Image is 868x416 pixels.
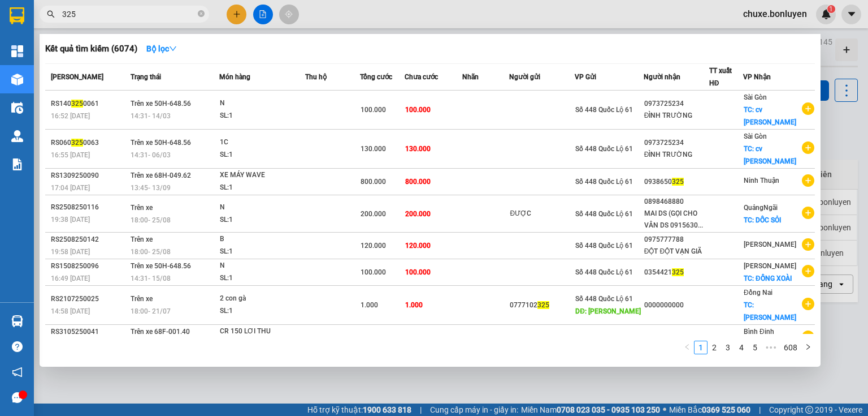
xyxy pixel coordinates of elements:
span: Số 448 Quốc Lộ 61 [575,178,633,186]
span: close-circle [198,9,205,20]
span: 800.000 [361,178,386,186]
li: Next Page [801,341,815,354]
span: plus-circle [802,141,814,154]
span: Đồng Nai [744,289,772,297]
div: RS1309250090 [51,170,127,182]
div: ĐỘT ĐỘT VẠN GIÃ [644,246,709,258]
span: 16:52 [DATE] [51,112,90,120]
span: 14:31 - 06/03 [131,151,171,159]
span: 19:58 [DATE] [51,248,90,256]
span: Trên xe [131,235,153,243]
span: plus-circle [802,207,814,219]
span: 130.000 [361,145,386,153]
span: 1.000 [405,301,423,309]
div: 0973725234 [644,137,709,149]
div: SL: 1 [220,149,305,161]
div: N [220,201,305,214]
div: SL: 1 [220,214,305,226]
img: dashboard-icon [11,45,23,57]
span: Trên xe 68H-049.62 [131,171,191,179]
span: Trên xe 68F-001.40 [131,328,190,336]
button: Bộ lọcdown [137,40,186,58]
div: SL: 1 [220,305,305,318]
span: [PERSON_NAME] [744,241,796,248]
div: MAI DS (GỌI CHO VÂN DS 0915630... [644,208,709,231]
li: 5 [748,341,762,354]
span: Số 448 Quốc Lộ 61 [575,145,633,153]
span: Số 448 Quốc Lộ 61 [575,242,633,250]
div: N [220,97,305,110]
span: Trên xe [131,204,153,212]
img: warehouse-icon [11,315,23,327]
div: 0000000000 [644,299,709,311]
span: message [12,392,23,403]
div: 0975777788 [644,234,709,246]
span: Số 448 Quốc Lộ 61 [575,210,633,218]
div: ĐƯỢC [510,208,574,220]
span: Số 448 Quốc Lộ 61 [575,106,633,114]
span: Số 448 Quốc Lộ 61 [575,295,633,303]
span: 130.000 [405,145,431,153]
span: TC: [PERSON_NAME] [744,301,796,321]
a: 608 [780,341,801,354]
span: 13:45 - 13/09 [131,184,171,192]
span: 18:00 - 25/08 [131,216,171,224]
div: CR 150 LỢI THU [220,325,305,338]
span: 1.000 [361,301,378,309]
img: warehouse-icon [11,102,23,114]
div: SL: 1 [220,182,305,194]
span: plus-circle [802,102,814,115]
span: plus-circle [802,298,814,310]
span: 800.000 [405,178,431,186]
span: 325 [71,139,83,147]
div: RS2508250142 [51,234,127,246]
span: left [684,344,691,350]
span: ••• [762,341,780,354]
span: TC: ĐỒNG XOÀI [744,275,792,282]
span: right [805,344,811,350]
div: 0973725234 [644,98,709,110]
div: SL: 1 [220,246,305,258]
span: 120.000 [361,242,386,250]
span: Chưa cước [405,73,438,81]
a: 5 [749,341,761,354]
span: 18:00 - 21/07 [131,307,171,315]
div: SL: 1 [220,272,305,285]
span: plus-circle [802,331,814,343]
span: 19:38 [DATE] [51,216,90,224]
div: RS2107250025 [51,293,127,305]
span: 120.000 [405,242,431,250]
span: 200.000 [361,210,386,218]
div: 2 con gà [220,293,305,305]
span: question-circle [12,341,23,352]
div: SL: 1 [220,110,305,122]
span: 14:31 - 14/03 [131,112,171,120]
span: 100.000 [405,268,431,276]
span: 100.000 [361,268,386,276]
div: RS2508250116 [51,201,127,213]
span: plus-circle [802,174,814,187]
li: 4 [735,341,748,354]
span: Trên xe [131,295,153,303]
span: Trên xe 50H-648.56 [131,139,191,147]
span: 325 [537,301,549,309]
div: B [220,233,305,246]
span: Sài Gòn [744,132,767,140]
span: Trên xe 50H-648.56 [131,262,191,270]
div: 0354421 [644,267,709,278]
span: VP Gửi [575,73,596,81]
img: solution-icon [11,158,23,170]
span: Nhãn [462,73,479,81]
span: TC: DỐC SỎI [744,216,781,224]
strong: Bộ lọc [146,44,177,53]
span: close-circle [198,10,205,17]
div: RS3105250041 [51,326,127,338]
div: ĐÌNH TRƯỜNG [644,149,709,161]
span: Tổng cước [360,73,392,81]
span: Trên xe 50H-648.56 [131,100,191,108]
div: 0326093 [644,332,709,344]
span: Người nhận [644,73,680,81]
img: logo-vxr [10,7,24,24]
h3: Kết quả tìm kiếm ( 6074 ) [45,43,137,55]
span: TC: cv [PERSON_NAME] [744,145,796,165]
